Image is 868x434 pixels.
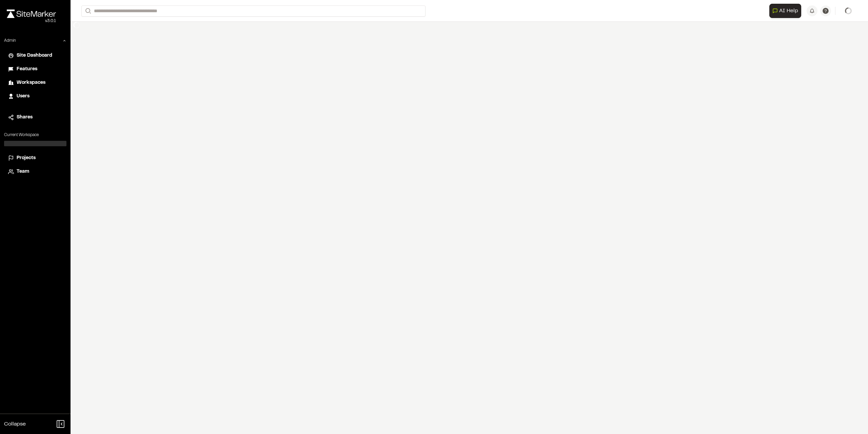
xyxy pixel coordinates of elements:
[81,5,94,17] button: Search
[17,93,29,100] span: Users
[4,132,66,138] p: Current Workspace
[8,93,62,100] a: Users
[8,168,62,175] a: Team
[7,18,56,24] div: Oh geez...please don't...
[4,38,16,44] p: Admin
[8,65,62,73] a: Features
[8,154,62,162] a: Projects
[17,65,37,73] span: Features
[769,4,801,18] button: Open AI Assistant
[7,10,56,18] img: rebrand.png
[8,52,62,59] a: Site Dashboard
[17,154,36,162] span: Projects
[779,7,798,15] span: AI Help
[17,52,52,59] span: Site Dashboard
[8,114,62,121] a: Shares
[4,420,26,428] span: Collapse
[17,168,29,175] span: Team
[8,79,62,87] a: Workspaces
[17,114,33,121] span: Shares
[769,4,804,18] div: Open AI Assistant
[17,79,45,87] span: Workspaces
